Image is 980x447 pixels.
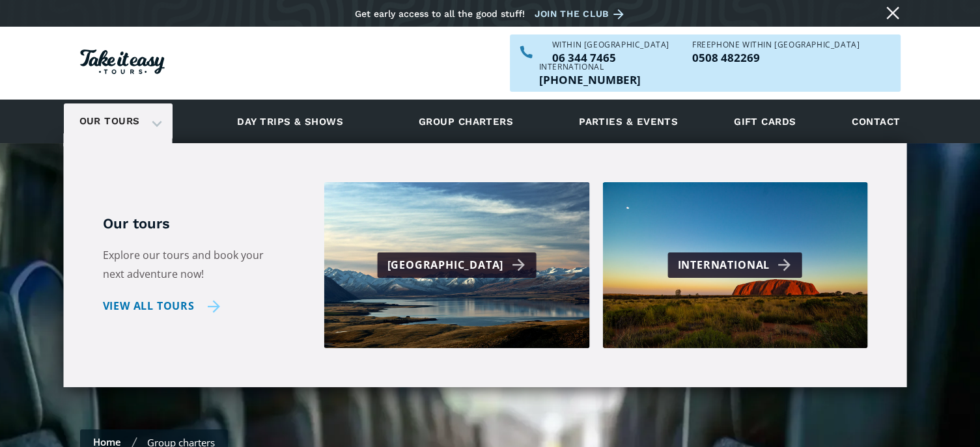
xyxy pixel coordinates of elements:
[552,52,669,63] a: Call us within NZ on 063447465
[552,52,669,63] p: 06 344 7465
[103,246,285,284] p: Explore our tours and book your next adventure now!
[387,256,529,275] div: [GEOGRAPHIC_DATA]
[355,8,525,19] div: Get early access to all the good stuff!
[692,52,860,63] a: Call us freephone within NZ on 0508482269
[103,215,285,234] h5: Our tours
[845,103,906,139] a: Contact
[539,63,641,71] div: International
[692,41,860,49] div: Freephone WITHIN [GEOGRAPHIC_DATA]
[103,297,221,316] a: View all tours
[539,74,641,85] p: [PHONE_NUMBER]
[64,103,173,139] div: Our tours
[64,143,907,387] nav: Our tours
[552,41,669,49] div: WITHIN [GEOGRAPHIC_DATA]
[539,74,641,85] a: Call us outside of NZ on +6463447465
[80,49,165,74] img: Take it easy Tours logo
[402,103,529,139] a: Group charters
[882,3,903,23] a: Close message
[324,182,590,348] a: [GEOGRAPHIC_DATA]
[70,106,150,137] a: Our tours
[535,6,628,22] a: Join the club
[678,256,796,275] div: International
[692,52,860,63] p: 0508 482269
[572,103,684,139] a: Parties & events
[80,43,165,84] a: Homepage
[727,103,803,139] a: Gift cards
[221,103,359,139] a: Day trips & shows
[602,182,868,348] a: International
